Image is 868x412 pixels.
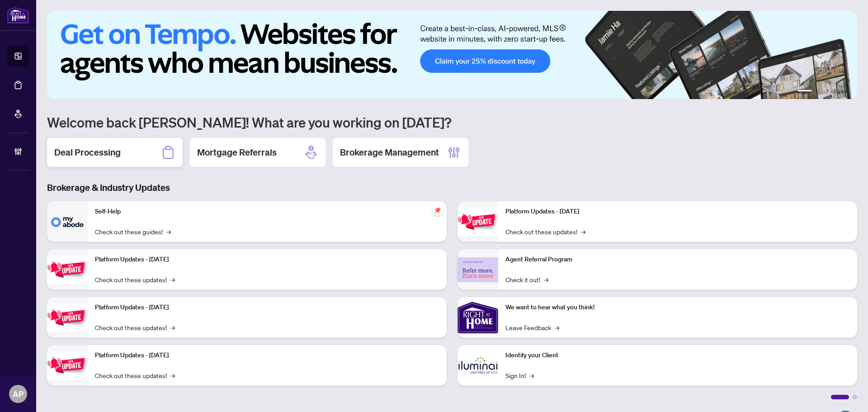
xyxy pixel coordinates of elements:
a: Check out these updates!→ [505,227,585,237]
p: Platform Updates - [DATE] [95,350,439,360]
img: Platform Updates - June 23, 2025 [458,208,498,236]
h2: Deal Processing [54,146,121,159]
span: → [170,370,175,380]
img: Slide 0 [47,11,857,99]
span: → [170,275,175,284]
span: pushpin [432,205,443,216]
h2: Mortgage Referrals [197,146,277,159]
button: 3 [823,90,826,94]
p: We want to hear what you think! [505,303,850,313]
button: 5 [837,90,841,94]
h2: Brokerage Management [340,146,439,159]
img: Platform Updates - September 16, 2025 [47,256,88,284]
a: Check out these guides!→ [95,227,171,237]
a: Check it out!→ [505,275,548,284]
span: → [555,322,559,332]
a: Leave Feedback→ [505,322,559,332]
h1: Welcome back [PERSON_NAME]! What are you working on [DATE]? [47,114,857,131]
a: Check out these updates!→ [95,275,175,284]
p: Platform Updates - [DATE] [95,255,439,265]
p: Identify your Client [505,350,850,360]
p: Agent Referral Program [505,255,850,265]
img: Identify your Client [458,345,498,386]
button: 2 [816,90,819,94]
button: 6 [844,90,848,94]
button: 1 [797,90,812,94]
img: Agent Referral Program [458,257,498,282]
a: Check out these updates!→ [95,322,175,332]
a: Sign In!→ [505,370,534,380]
span: AP [13,388,24,400]
img: logo [7,7,29,24]
span: → [166,227,171,237]
img: Platform Updates - July 8, 2025 [47,351,88,380]
span: → [581,227,585,237]
img: Platform Updates - July 21, 2025 [47,303,88,332]
span: → [170,322,175,332]
span: → [544,275,548,284]
p: Self-Help [95,207,439,217]
img: We want to hear what you think! [458,297,498,338]
span: → [529,370,534,380]
img: Self-Help [47,201,88,242]
a: Check out these updates!→ [95,370,175,380]
p: Platform Updates - [DATE] [505,207,850,217]
h3: Brokerage & Industry Updates [47,181,857,194]
button: Open asap [832,380,859,407]
button: 4 [830,90,834,94]
p: Platform Updates - [DATE] [95,303,439,313]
